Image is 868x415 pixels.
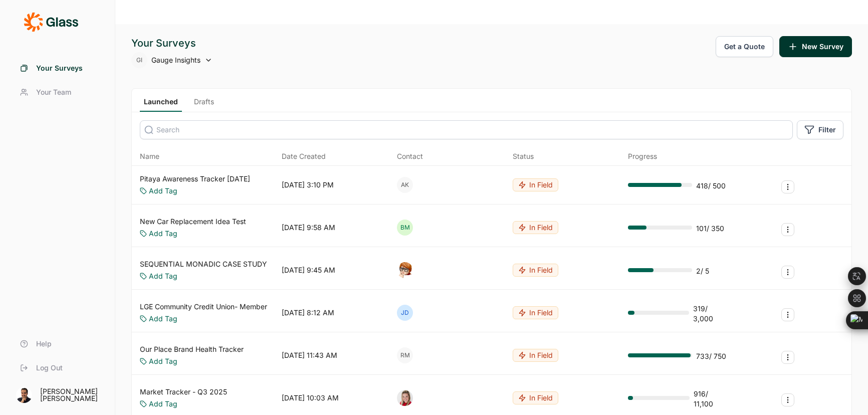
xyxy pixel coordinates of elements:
[797,120,843,139] button: Filter
[282,350,337,360] div: [DATE] 11:43 AM
[282,223,335,233] div: [DATE] 9:58 AM
[131,36,212,50] div: Your Surveys
[140,302,267,312] a: LGE Community Credit Union- Member
[696,181,726,191] div: 418 / 500
[513,221,558,234] button: In Field
[397,177,413,193] div: AK
[140,174,250,184] a: Pitaya Awareness Tracker [DATE]
[140,97,182,112] a: Launched
[36,363,63,373] span: Log Out
[818,125,836,135] span: Filter
[140,151,159,161] span: Name
[781,266,794,279] button: Survey Actions
[513,306,558,319] button: In Field
[781,393,794,406] button: Survey Actions
[716,36,773,57] button: Get a Quote
[513,151,534,161] div: Status
[696,266,709,276] div: 2 / 5
[36,87,71,97] span: Your Team
[149,271,177,281] a: Add Tag
[140,217,246,227] a: New Car Replacement Idea Test
[781,351,794,364] button: Survey Actions
[149,186,177,196] a: Add Tag
[140,387,227,397] a: Market Tracker - Q3 2025
[36,339,52,349] span: Help
[140,344,244,354] a: Our Place Brand Health Tracker
[282,308,334,318] div: [DATE] 8:12 AM
[781,223,794,236] button: Survey Actions
[779,36,852,57] button: New Survey
[140,120,793,139] input: Search
[781,308,794,321] button: Survey Actions
[694,389,728,409] div: 916 / 11,100
[282,180,334,190] div: [DATE] 3:10 PM
[151,55,200,65] span: Gauge Insights
[397,305,413,321] div: JD
[628,151,657,161] div: Progress
[40,388,103,402] div: [PERSON_NAME] [PERSON_NAME]
[513,264,558,277] button: In Field
[513,391,558,404] button: In Field
[696,351,726,361] div: 733 / 750
[149,314,177,324] a: Add Tag
[513,178,558,191] button: In Field
[282,393,339,403] div: [DATE] 10:03 AM
[16,387,32,403] img: amg06m4ozjtcyqqhuw5b.png
[397,390,413,406] img: xuxf4ugoqyvqjdx4ebsr.png
[513,349,558,362] button: In Field
[397,262,413,278] img: o7kyh2p2njg4amft5nuk.png
[397,347,413,363] div: RM
[397,220,413,236] div: BM
[693,304,728,324] div: 319 / 3,000
[190,97,218,112] a: Drafts
[36,63,83,73] span: Your Surveys
[131,52,147,68] div: GI
[781,180,794,193] button: Survey Actions
[140,259,267,269] a: SEQUENTIAL MONADIC CASE STUDY
[149,399,177,409] a: Add Tag
[282,265,335,275] div: [DATE] 9:45 AM
[149,229,177,239] a: Add Tag
[397,151,423,161] div: Contact
[149,356,177,366] a: Add Tag
[696,224,724,234] div: 101 / 350
[282,151,326,161] span: Date Created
